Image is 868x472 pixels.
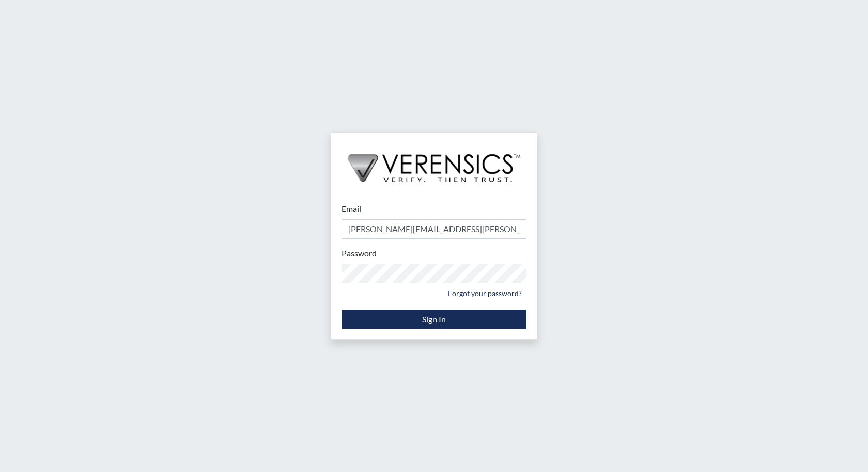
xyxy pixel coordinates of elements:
[342,219,526,239] input: Email
[443,285,526,301] a: Forgot your password?
[331,133,537,192] img: logo-wide-black.2aad4157.png
[342,247,377,259] label: Password
[342,310,526,329] button: Sign In
[342,203,361,215] label: Email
